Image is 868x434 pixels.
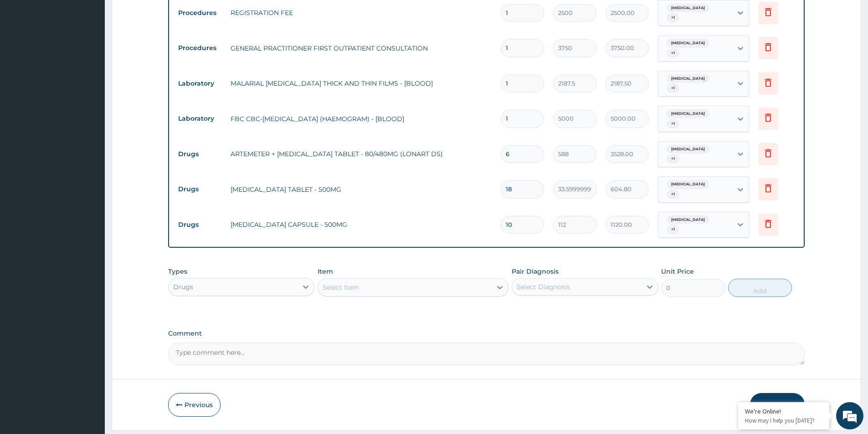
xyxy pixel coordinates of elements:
div: We're Online! [745,407,822,415]
td: MALARIAL [MEDICAL_DATA] THICK AND THIN FILMS - [BLOOD] [226,74,496,92]
td: ARTEMETER + [MEDICAL_DATA] TABLET - 80/480MG (LONART DS) [226,145,496,163]
span: + 1 [667,13,679,22]
label: Comment [168,330,805,337]
div: Select Diagnosis [517,282,570,291]
img: d_794563401_company_1708531726252_794563401 [17,46,37,68]
textarea: Type your message and hit 'Enter' [5,249,174,281]
td: Drugs [174,146,226,163]
span: We're online! [53,115,126,207]
span: + 1 [667,84,679,93]
td: Laboratory [174,110,226,127]
span: + 1 [667,225,679,234]
label: Item [318,267,333,276]
span: [MEDICAL_DATA] [667,145,709,154]
td: Procedures [174,5,226,21]
div: Drugs [173,282,193,291]
span: + 1 [667,154,679,163]
div: Minimize live chat window [149,5,171,26]
label: Pair Diagnosis [512,267,559,276]
span: [MEDICAL_DATA] [667,109,709,118]
span: [MEDICAL_DATA] [667,39,709,48]
button: Add [728,279,792,297]
td: Drugs [174,216,226,233]
div: Select Item [323,283,359,292]
label: Types [168,268,187,276]
td: [MEDICAL_DATA] TABLET - 500MG [226,180,496,199]
div: Chat with us now [47,51,153,63]
span: [MEDICAL_DATA] [667,74,709,83]
td: [MEDICAL_DATA] CAPSULE - 500MG [226,215,496,234]
td: REGISTRATION FEE [226,4,496,22]
p: How may I help you today? [745,417,822,424]
td: FBC CBC-[MEDICAL_DATA] (HAEMOGRAM) - [BLOOD] [226,110,496,128]
span: [MEDICAL_DATA] [667,215,709,225]
span: [MEDICAL_DATA] [667,4,709,13]
span: + 1 [667,119,679,128]
td: GENERAL PRACTITIONER FIRST OUTPATIENT CONSULTATION [226,39,496,57]
span: [MEDICAL_DATA] [667,180,709,189]
span: + 1 [667,49,679,58]
span: + 1 [667,190,679,199]
td: Procedures [174,40,226,56]
button: Submit [750,393,805,417]
td: Drugs [174,181,226,198]
label: Unit Price [661,267,694,276]
button: Previous [168,393,221,417]
td: Laboratory [174,75,226,92]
